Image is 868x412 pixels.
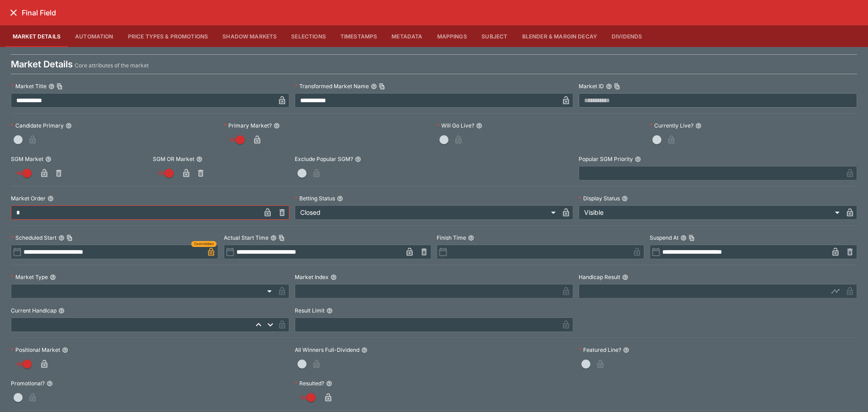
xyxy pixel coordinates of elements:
button: Promotional? [47,380,53,387]
button: Market Type [50,274,56,280]
button: Transformed Market NameCopy To Clipboard [371,83,377,90]
p: Featured Line? [579,346,621,354]
button: Betting Status [337,195,343,202]
p: Handicap Result [579,273,620,281]
button: Scheduled StartCopy To Clipboard [58,235,65,241]
button: Current Handicap [58,308,65,314]
p: Core attributes of the market [75,61,149,70]
p: Will Go Live? [437,122,474,129]
p: Display Status [579,194,620,202]
p: Suspend At [650,234,679,242]
p: Current Handicap [11,307,57,314]
button: Copy To Clipboard [66,235,73,241]
div: Closed [295,205,559,220]
button: Primary Market? [274,123,280,129]
button: Subject [474,25,515,47]
p: Market Type [11,273,48,281]
button: Market Index [330,274,337,280]
button: Copy To Clipboard [57,83,63,90]
p: Resulted? [295,379,324,387]
p: SGM Market [11,155,43,163]
p: Exclude Popular SGM? [295,155,353,163]
p: Market Order [11,194,46,202]
button: Price Types & Promotions [121,25,216,47]
button: Actual Start TimeCopy To Clipboard [270,235,277,241]
button: Copy To Clipboard [689,235,695,241]
p: Finish Time [437,234,466,242]
p: Popular SGM Priority [579,155,633,163]
button: Featured Line? [623,347,629,353]
button: Exclude Popular SGM? [355,156,361,162]
button: Shadow Markets [215,25,284,47]
p: SGM OR Market [153,155,194,163]
button: SGM Market [45,156,52,162]
button: Finish Time [468,235,474,241]
button: Dividends [604,25,649,47]
h4: Market Details [11,58,73,70]
button: Blender & Margin Decay [515,25,604,47]
button: Copy To Clipboard [379,83,385,90]
button: SGM OR Market [196,156,203,162]
button: Positional Market [62,347,68,353]
button: Popular SGM Priority [635,156,641,162]
button: Candidate Primary [66,123,72,129]
button: Result Limit [326,308,333,314]
button: Will Go Live? [476,123,482,129]
p: Positional Market [11,346,60,354]
button: Metadata [384,25,429,47]
p: Promotional? [11,379,45,387]
p: Market ID [579,82,604,90]
button: Suspend AtCopy To Clipboard [680,235,687,241]
p: Currently Live? [650,122,693,129]
button: Display Status [622,195,628,202]
h6: Final Field [22,8,56,18]
p: Market Title [11,82,47,90]
p: Result Limit [295,307,325,314]
p: All Winners Full-Dividend [295,346,359,354]
button: Selections [284,25,333,47]
button: All Winners Full-Dividend [361,347,368,353]
p: Candidate Primary [11,122,64,129]
p: Transformed Market Name [295,82,369,90]
button: Market TitleCopy To Clipboard [48,83,55,90]
button: Timestamps [333,25,385,47]
p: Actual Start Time [224,234,269,242]
p: Betting Status [295,194,335,202]
button: Market Details [5,25,68,47]
button: Copy To Clipboard [278,235,285,241]
button: Mappings [430,25,474,47]
button: close [5,5,22,21]
p: Market Index [295,273,329,281]
button: Market IDCopy To Clipboard [606,83,612,90]
button: Currently Live? [695,123,702,129]
button: Copy To Clipboard [614,83,620,90]
span: Overridden [194,241,214,247]
button: Market Order [47,195,54,202]
div: Visible [579,205,843,220]
button: Automation [68,25,121,47]
p: Primary Market? [224,122,272,129]
button: Handicap Result [622,274,628,280]
button: Resulted? [326,380,332,387]
p: Scheduled Start [11,234,57,242]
